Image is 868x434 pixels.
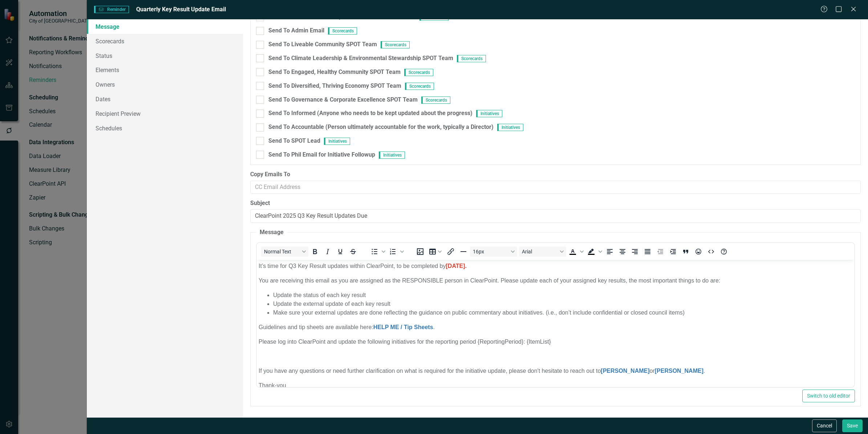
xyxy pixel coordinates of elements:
legend: Message [256,228,287,237]
span: Send To SPOT Lead [268,137,320,144]
a: Owners [87,77,243,92]
button: Save [842,419,863,432]
button: Insert/edit link [445,246,457,257]
input: CC Email Address [250,181,861,194]
span: Scorecards [457,55,486,62]
button: Align left [604,246,616,257]
button: Block Normal Text [261,246,308,257]
button: Align right [629,246,641,257]
button: Emojis [693,246,705,257]
button: Decrease indent [654,246,667,257]
span: Initiatives [379,151,405,159]
button: Horizontal line [457,246,470,257]
button: Bold [309,246,321,257]
iframe: Rich Text Area [257,260,854,387]
a: Message [87,19,243,34]
span: Send To Informed (Anyone who needs to be kept updated about the progress) [268,110,472,117]
button: Help [718,246,730,257]
a: Status [87,48,243,63]
span: Scorecards [328,27,357,35]
label: Subject [250,199,861,208]
button: HTML Editor [705,246,718,257]
span: Scorecards [405,83,434,90]
span: Send To Admin Email [268,27,324,34]
div: Bullet list [368,246,386,257]
span: Scorecards [421,96,450,104]
button: Underline [334,246,346,257]
button: Align center [616,246,629,257]
input: Reminder Subject Line [250,209,861,223]
span: Arial [522,249,557,255]
button: Cancel [812,419,837,432]
span: 16px [473,249,508,255]
span: Send To Diversified, Thriving Economy SPOT Team [268,82,401,89]
button: Font Arial [519,246,566,257]
span: Initiatives [324,138,350,145]
button: Blockquote [680,246,692,257]
button: Italic [321,246,334,257]
a: Dates [87,92,243,106]
span: Initiatives [476,110,502,117]
button: Justify [642,246,654,257]
button: Font size 16px [470,246,517,257]
button: Switch to old editor [802,390,855,402]
span: Reminder [94,6,129,13]
a: Recipient Preview [87,106,243,121]
span: Send To Climate Leadership & Environmental Stewardship SPOT Team [268,55,453,62]
a: Elements [87,63,243,77]
button: Increase indent [667,246,680,257]
a: Scorecards [87,34,243,48]
span: Send To Accountable (Person ultimately accountable for the work, typically a Director) [268,123,494,130]
span: Scorecards [381,41,410,48]
span: Initiatives [497,124,523,131]
a: Schedules [87,121,243,135]
span: Scorecards [404,69,433,76]
button: Insert image [414,246,426,257]
button: Table [427,246,444,257]
div: Text color Black [567,246,585,257]
span: Send To Liveable Community SPOT Team [268,41,377,48]
div: Background color Black [585,246,603,257]
p: Thank-you [2,121,596,130]
span: Quarterly Key Result Update Email [136,6,226,13]
span: Normal Text [264,249,300,255]
span: Send To Governance & Corporate Excellence SPOT Team [268,96,418,103]
label: Copy Emails To [250,170,861,179]
span: Send To Engaged, Healthy Community SPOT Team [268,68,401,75]
div: Numbered list [387,246,405,257]
button: Strikethrough [347,246,359,257]
span: Send To Phil Email for Initiative Followup [268,151,375,158]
